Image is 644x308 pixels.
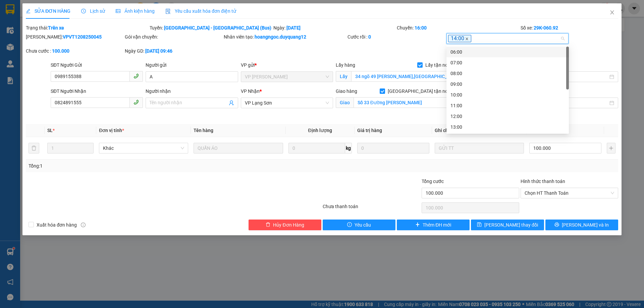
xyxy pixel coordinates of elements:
[51,61,143,69] div: SĐT Người Gửi
[29,162,249,170] div: Tổng: 1
[145,48,172,54] b: [DATE] 09:46
[165,8,236,14] span: Yêu cầu xuất hóa đơn điện tử
[34,221,79,229] span: Xuất hóa đơn hàng
[116,9,120,13] span: picture
[308,128,332,133] span: Định lượng
[26,33,123,41] div: [PERSON_NAME]:
[249,220,321,230] button: deleteHủy Đơn Hàng
[450,48,565,56] div: 06:00
[477,222,482,228] span: save
[347,222,352,228] span: exclamation-circle
[26,9,31,13] span: edit
[336,88,357,94] span: Giao hàng
[194,143,283,153] input: VD: Bàn, Ghế
[47,128,53,133] span: SL
[355,221,371,229] span: Yêu cầu
[351,71,452,82] input: Lấy tận nơi
[266,222,270,228] span: delete
[51,87,143,95] div: SĐT Người Nhận
[224,33,346,41] div: Nhân viên tạo:
[484,221,538,229] span: [PERSON_NAME] thay đổi
[530,73,608,80] input: Ngày lấy
[450,123,565,131] div: 13:00
[26,47,123,55] div: Chưa cước :
[562,221,609,229] span: [PERSON_NAME] và In
[446,68,569,79] div: 08:00
[146,61,238,69] div: Người gửi
[357,128,382,133] span: Giá trị hàng
[446,111,569,122] div: 12:00
[357,143,429,153] input: 0
[63,34,102,40] b: VPVT1208250045
[609,10,615,15] span: close
[133,73,139,79] span: phone
[396,24,520,32] div: Chuyến:
[415,222,420,228] span: plus
[603,3,622,22] button: Close
[241,61,333,69] div: VP gửi
[81,8,105,14] span: Lịch sử
[446,79,569,89] div: 09:00
[446,47,569,57] div: 06:00
[422,179,444,184] span: Tổng cước
[81,223,86,227] span: info-circle
[103,143,184,153] span: Khác
[446,57,569,68] div: 07:00
[116,8,155,14] span: Ảnh kiện hàng
[397,220,470,230] button: plusThêm ĐH mới
[525,188,614,198] span: Chọn HT Thanh Toán
[347,33,445,41] div: Cước rồi :
[423,221,451,229] span: Thêm ĐH mới
[336,71,351,82] span: Lấy
[336,97,354,108] span: Giao
[229,100,234,106] span: user-add
[554,222,559,228] span: printer
[125,33,222,41] div: Gói vận chuyển:
[345,143,352,153] span: kg
[273,24,396,32] div: Ngày:
[521,179,565,184] label: Hình thức thanh toán
[336,62,355,68] span: Lấy hàng
[255,34,306,40] b: hoangngoc.duyquang12
[26,8,70,14] span: SỬA ĐƠN HÀNG
[423,61,452,69] span: Lấy tận nơi
[385,87,452,95] span: [GEOGRAPHIC_DATA] tận nơi
[465,37,469,41] span: close
[323,220,395,230] button: exclamation-circleYêu cầu
[354,97,452,108] input: Giao tận nơi
[52,48,69,54] b: 100.000
[435,143,524,153] input: Ghi Chú
[450,91,565,99] div: 10:00
[446,100,569,111] div: 11:00
[450,113,565,120] div: 12:00
[448,35,471,43] span: 14:00
[25,24,149,32] div: Trạng thái:
[450,70,565,77] div: 08:00
[81,9,86,13] span: clock-circle
[245,72,329,82] span: VP Minh Khai
[133,100,139,105] span: phone
[607,143,615,153] button: plus
[530,99,608,107] input: Ngày giao
[471,220,544,230] button: save[PERSON_NAME] thay đổi
[432,124,527,137] th: Ghi chú
[241,88,260,94] span: VP Nhận
[245,98,329,108] span: VP Lạng Sơn
[450,59,565,66] div: 07:00
[534,25,558,30] b: 29K-060.92
[164,25,271,30] b: [GEOGRAPHIC_DATA] - [GEOGRAPHIC_DATA] (Bus)
[415,25,427,30] b: 16:00
[286,25,301,30] b: [DATE]
[450,80,565,88] div: 09:00
[48,25,64,30] b: Trên xe
[149,24,273,32] div: Tuyến:
[322,203,421,214] div: Chưa thanh toán
[446,122,569,132] div: 13:00
[520,24,619,32] div: Số xe:
[273,221,304,229] span: Hủy Đơn Hàng
[29,143,39,153] button: delete
[165,9,171,14] img: icon
[450,102,565,109] div: 11:00
[146,87,238,95] div: Người nhận
[99,128,124,133] span: Đơn vị tính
